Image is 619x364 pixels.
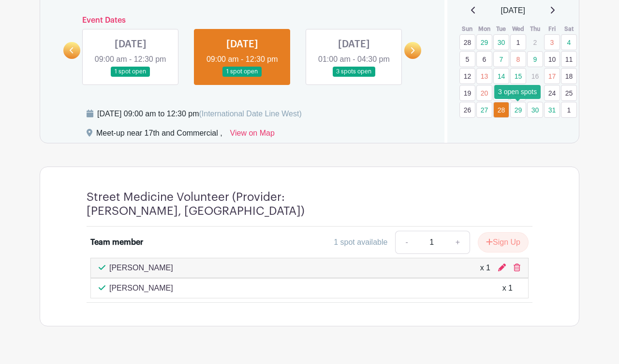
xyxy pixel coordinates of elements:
p: 16 [527,69,543,84]
a: - [395,231,417,254]
th: Thu [527,24,544,34]
div: Meet-up near 17th and Commercial , [96,127,222,143]
a: 28 [493,102,509,118]
a: + [446,231,470,254]
a: 6 [476,51,492,67]
span: [DATE] [501,5,525,16]
div: 3 open spots [494,85,541,99]
a: 5 [459,51,475,67]
th: Tue [493,24,510,34]
a: 9 [527,51,543,67]
span: (International Date Line West) [199,110,301,118]
a: 30 [527,102,543,118]
a: 19 [459,85,475,101]
a: 1 [561,102,577,118]
p: 2 [527,35,543,50]
a: 17 [544,68,560,84]
div: [DATE] 09:00 am to 12:30 pm [97,108,302,120]
th: Mon [476,24,493,34]
div: x 1 [480,262,490,274]
a: 28 [459,34,475,50]
a: 27 [476,102,492,118]
a: 10 [544,51,560,67]
h4: Street Medicine Volunteer (Provider: [PERSON_NAME], [GEOGRAPHIC_DATA]) [87,190,353,218]
button: Sign Up [478,232,529,252]
h6: Event Dates [80,16,404,25]
a: 1 [510,34,526,50]
p: [PERSON_NAME] [109,262,173,274]
a: 12 [459,68,475,84]
a: 24 [544,85,560,101]
a: 30 [493,34,509,50]
a: 4 [561,34,577,50]
a: View on Map [230,127,275,143]
a: 18 [561,68,577,84]
th: Fri [544,24,560,34]
a: 7 [493,51,509,67]
a: 26 [459,102,475,118]
div: Team member [90,237,143,248]
a: 11 [561,51,577,67]
a: 13 [476,68,492,84]
div: 1 spot available [334,237,387,248]
th: Sun [459,24,476,34]
a: 14 [493,68,509,84]
p: [PERSON_NAME] [109,282,173,294]
a: 31 [544,102,560,118]
div: x 1 [502,282,513,294]
a: 25 [561,85,577,101]
a: 29 [476,34,492,50]
a: 8 [510,51,526,67]
th: Wed [510,24,527,34]
a: 15 [510,68,526,84]
th: Sat [560,24,577,34]
a: 20 [476,85,492,101]
a: 3 [544,34,560,50]
a: 21 [493,85,509,101]
a: 29 [510,102,526,118]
